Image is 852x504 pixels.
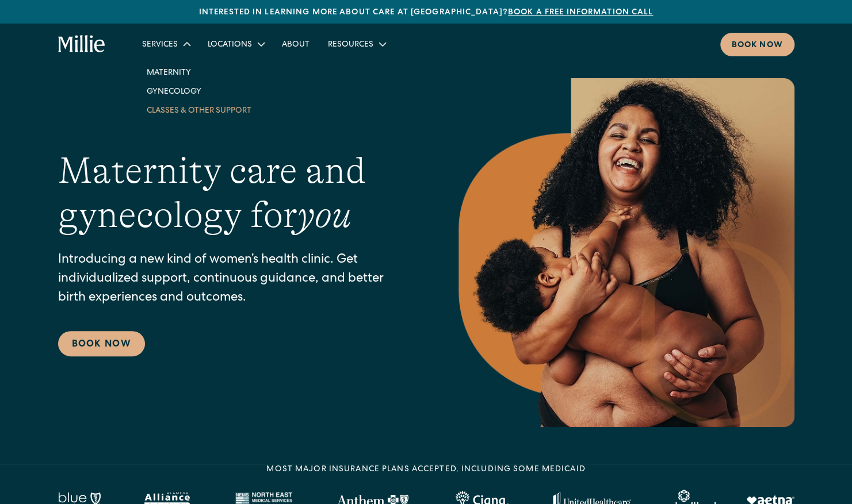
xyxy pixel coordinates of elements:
[198,34,273,53] div: Locations
[133,34,198,53] div: Services
[137,63,261,82] a: Maternity
[58,149,412,237] h1: Maternity care and gynecology for
[208,39,252,51] div: Locations
[720,33,794,56] a: Book now
[508,9,653,17] a: Book a free information call
[58,35,106,53] a: home
[328,39,373,51] div: Resources
[137,101,261,120] a: Classes & Other Support
[142,39,178,51] div: Services
[319,34,394,53] div: Resources
[297,194,352,236] em: you
[459,78,794,427] img: Smiling mother with her baby in arms, celebrating body positivity and the nurturing bond of postp...
[133,53,265,129] nav: Services
[137,82,261,101] a: Gynecology
[58,251,412,308] p: Introducing a new kind of women’s health clinic. Get individualized support, continuous guidance,...
[273,34,319,53] a: About
[58,331,145,356] a: Book Now
[266,464,585,476] div: MOST MAJOR INSURANCE PLANS ACCEPTED, INCLUDING some MEDICAID
[732,40,783,52] div: Book now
